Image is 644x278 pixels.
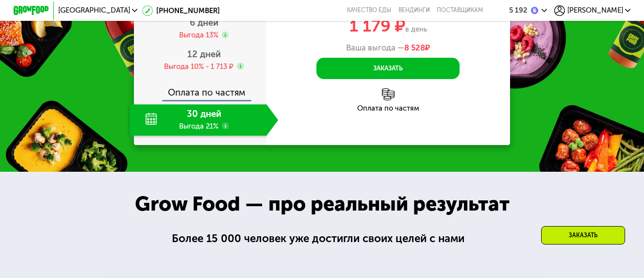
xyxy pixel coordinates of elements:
span: 6 дней [190,17,218,28]
span: 8 528 [404,43,425,52]
div: Оплата по частям [135,80,266,100]
span: [PERSON_NAME] [567,7,623,14]
a: Вендинги [398,7,430,14]
div: Оплата по частям [266,105,510,112]
div: Выгода 13% [179,30,218,40]
a: [PHONE_NUMBER] [142,5,220,16]
div: 5 192 [509,7,528,14]
span: [GEOGRAPHIC_DATA] [58,7,130,14]
a: Качество еды [347,7,391,14]
button: Заказать [316,58,460,79]
div: Более 15 000 человек уже достигли своих целей с нами [172,230,472,247]
div: Ваша выгода — [266,43,510,52]
div: поставщикам [437,7,483,14]
span: 12 дней [187,49,221,60]
div: Заказать [541,226,625,245]
span: в день [405,25,427,33]
div: Grow Food — про реальный результат [119,189,525,219]
img: l6xcnZfty9opOoJh.png [382,88,395,101]
span: ₽ [404,43,430,52]
div: Выгода 10% - 1 713 ₽ [164,62,233,71]
span: 1 179 ₽ [349,16,405,36]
